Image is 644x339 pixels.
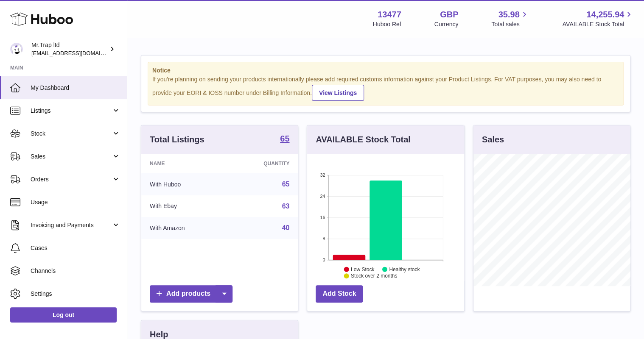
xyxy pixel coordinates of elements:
[31,153,112,161] span: Sales
[10,43,23,56] img: office@grabacz.eu
[482,134,504,145] h3: Sales
[320,215,325,220] text: 16
[389,266,420,272] text: Healthy stock
[562,9,634,28] a: 14,255.94 AVAILABLE Stock Total
[31,244,120,252] span: Cases
[141,195,227,217] td: With Ebay
[31,198,120,206] span: Usage
[31,290,120,298] span: Settings
[31,221,112,229] span: Invoicing and Payments
[152,67,619,75] strong: Notice
[282,181,290,188] a: 65
[320,194,325,199] text: 24
[562,20,634,28] span: AVAILABLE Stock Total
[282,224,290,231] a: 40
[31,175,112,183] span: Orders
[31,107,112,115] span: Listings
[10,307,117,322] a: Log out
[312,85,364,101] a: View Listings
[31,84,120,92] span: My Dashboard
[351,273,397,279] text: Stock over 2 months
[320,172,325,178] text: 32
[31,130,112,138] span: Stock
[323,257,325,262] text: 0
[280,134,289,143] strong: 65
[373,20,401,28] div: Huboo Ref
[316,285,363,303] a: Add Stock
[150,285,232,303] a: Add products
[150,134,204,145] h3: Total Listings
[434,20,459,28] div: Currency
[440,9,458,20] strong: GBP
[31,267,120,275] span: Channels
[351,266,375,272] text: Low Stock
[141,173,227,195] td: With Huboo
[378,9,401,20] strong: 13477
[31,50,125,56] span: [EMAIL_ADDRESS][DOMAIN_NAME]
[141,217,227,239] td: With Amazon
[316,134,410,145] h3: AVAILABLE Stock Total
[280,134,289,144] a: 65
[498,9,519,20] span: 35.98
[141,154,227,173] th: Name
[491,9,529,28] a: 35.98 Total sales
[586,9,624,20] span: 14,255.94
[227,154,298,173] th: Quantity
[31,41,108,57] div: Mr.Trap ltd
[323,236,325,241] text: 8
[491,20,529,28] span: Total sales
[152,75,619,101] div: If you're planning on sending your products internationally please add required customs informati...
[282,203,290,210] a: 63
